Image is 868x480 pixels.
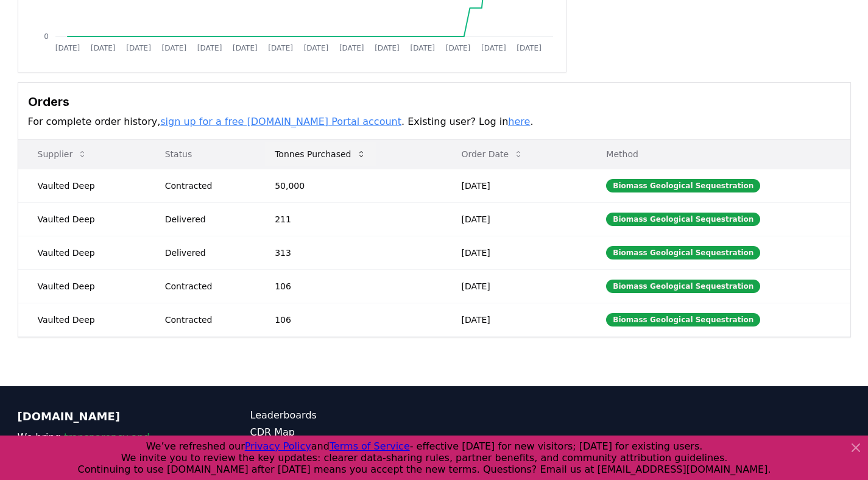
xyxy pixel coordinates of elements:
div: Biomass Geological Sequestration [606,213,760,226]
td: 106 [255,303,442,336]
tspan: [DATE] [517,44,542,52]
div: Contracted [165,314,246,326]
td: 106 [255,269,442,303]
td: Vaulted Deep [18,236,146,269]
tspan: [DATE] [126,44,151,52]
button: Order Date [451,142,533,166]
td: [DATE] [442,303,587,336]
td: [DATE] [442,169,587,202]
td: Vaulted Deep [18,169,146,202]
tspan: [DATE] [410,44,435,52]
span: transparency and accountability [18,431,150,457]
tspan: [DATE] [55,44,80,52]
tspan: [DATE] [268,44,293,52]
td: Vaulted Deep [18,269,146,303]
td: 50,000 [255,169,442,202]
td: Vaulted Deep [18,202,146,236]
a: here [508,116,530,127]
p: Method [596,148,840,160]
tspan: [DATE] [445,44,470,52]
p: Status [155,148,246,160]
td: [DATE] [442,269,587,303]
td: 313 [255,236,442,269]
a: CDR Map [250,425,434,440]
div: Biomass Geological Sequestration [606,280,760,293]
tspan: [DATE] [233,44,258,52]
p: We bring to the durable carbon removal market [18,430,202,474]
button: Tonnes Purchased [265,142,375,166]
div: Biomass Geological Sequestration [606,179,760,192]
td: Vaulted Deep [18,303,146,336]
div: Contracted [165,180,246,192]
button: Supplier [28,142,97,166]
tspan: 0 [44,32,49,41]
td: [DATE] [442,202,587,236]
td: 211 [255,202,442,236]
h3: Orders [28,93,841,111]
tspan: [DATE] [481,44,506,52]
p: [DOMAIN_NAME] [18,408,202,425]
tspan: [DATE] [90,44,115,52]
tspan: [DATE] [375,44,400,52]
a: sign up for a free [DOMAIN_NAME] Portal account [160,116,401,127]
div: Delivered [165,213,246,225]
tspan: [DATE] [161,44,186,52]
p: For complete order history, . Existing user? Log in . [28,115,841,129]
div: Contracted [165,280,246,292]
div: Biomass Geological Sequestration [606,313,760,326]
div: Biomass Geological Sequestration [606,246,760,259]
td: [DATE] [442,236,587,269]
tspan: [DATE] [339,44,364,52]
tspan: [DATE] [197,44,222,52]
a: Leaderboards [250,408,434,423]
tspan: [DATE] [303,44,328,52]
div: Delivered [165,247,246,259]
